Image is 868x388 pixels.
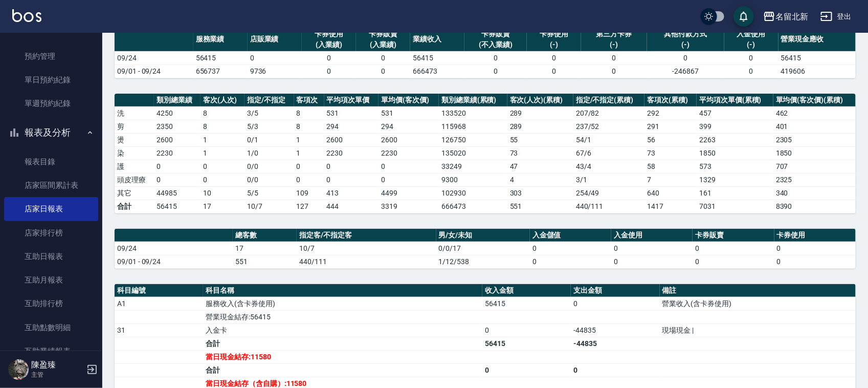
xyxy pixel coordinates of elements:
td: 1850 [697,146,773,160]
div: 入金使用 [727,29,776,39]
img: Person [8,359,29,380]
td: 0 [324,160,379,173]
td: 0 [201,173,244,186]
td: 剪 [115,120,154,133]
td: 合計 [115,200,154,213]
td: 5 / 3 [244,120,294,133]
td: 營業現金結存:56415 [203,310,482,324]
td: 09/24 [115,51,193,64]
td: 440/111 [573,200,644,213]
td: 3 / 5 [244,106,294,120]
td: 292 [644,106,697,120]
td: 294 [379,120,439,133]
td: 0 [693,242,774,255]
td: -44835 [571,324,659,337]
button: 登出 [816,7,856,26]
a: 單週預約紀錄 [4,92,98,115]
td: 303 [507,186,573,200]
div: (-) [650,39,722,50]
td: -44835 [571,337,659,350]
td: 56415 [482,297,571,310]
td: 58 [644,160,697,173]
td: 4499 [379,186,439,200]
td: 2600 [154,133,201,146]
th: 指定客/不指定客 [297,229,436,242]
th: 單均價(客次價) [379,94,439,107]
a: 店家日報表 [4,197,98,221]
td: 17 [233,242,297,255]
td: 0 [248,51,302,64]
td: A1 [115,297,203,310]
td: 0 [324,173,379,186]
td: 2230 [324,146,379,160]
td: 640 [644,186,697,200]
th: 入金儲值 [530,229,611,242]
td: 8 [201,120,244,133]
div: 第三方卡券 [584,29,644,39]
th: 單均價(客次價)(累積) [773,94,856,107]
td: 2600 [379,133,439,146]
td: 0 [294,160,324,173]
td: 0 [530,242,611,255]
td: 73 [644,146,697,160]
td: 合計 [203,337,482,350]
th: 客次(人次) [201,94,244,107]
div: (-) [727,39,776,50]
td: 56415 [482,337,571,350]
td: 56415 [778,51,856,64]
a: 互助點數明細 [4,316,98,339]
a: 互助業績報表 [4,339,98,363]
td: 0 [464,51,527,64]
td: 1 / 0 [244,146,294,160]
td: 09/01 - 09/24 [115,255,233,268]
td: 2230 [379,146,439,160]
td: 10/7 [297,242,436,255]
td: 8 [201,106,244,120]
td: 3 / 1 [573,173,644,186]
td: 0 [724,64,778,78]
td: 294 [324,120,379,133]
td: 207 / 82 [573,106,644,120]
th: 類別總業績(累積) [439,94,507,107]
td: 0/0/17 [436,242,530,255]
td: 0 [464,64,527,78]
td: 0 [611,242,693,255]
td: 0 [774,242,856,255]
td: 1 [201,133,244,146]
table: a dense table [115,229,856,269]
th: 類別總業績 [154,94,201,107]
td: 3319 [379,200,439,213]
td: 115968 [439,120,507,133]
h5: 陳盈臻 [31,360,83,370]
a: 報表目錄 [4,150,98,174]
th: 店販業績 [248,28,302,52]
td: 1329 [697,173,773,186]
td: 462 [773,106,856,120]
div: (不入業績) [467,39,524,50]
a: 單日預約紀錄 [4,68,98,92]
td: 56415 [154,200,201,213]
td: 1 [294,133,324,146]
th: 科目編號 [115,284,203,297]
td: -246867 [647,64,724,78]
div: 其他付款方式 [650,29,722,39]
td: 55 [507,133,573,146]
td: 0 [302,51,356,64]
td: 666473 [410,64,464,78]
td: 0 [571,297,659,310]
td: 56415 [410,51,464,64]
td: 0 / 0 [244,173,294,186]
td: 289 [507,120,573,133]
td: 其它 [115,186,154,200]
td: 340 [773,186,856,200]
td: 0 [611,255,693,268]
table: a dense table [115,94,856,213]
a: 店家區間累計表 [4,174,98,197]
td: 1850 [773,146,856,160]
a: 預約管理 [4,45,98,68]
div: (-) [584,39,644,50]
th: 卡券使用 [774,229,856,242]
td: 1/12/538 [436,255,530,268]
td: 2350 [154,120,201,133]
td: 染 [115,146,154,160]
